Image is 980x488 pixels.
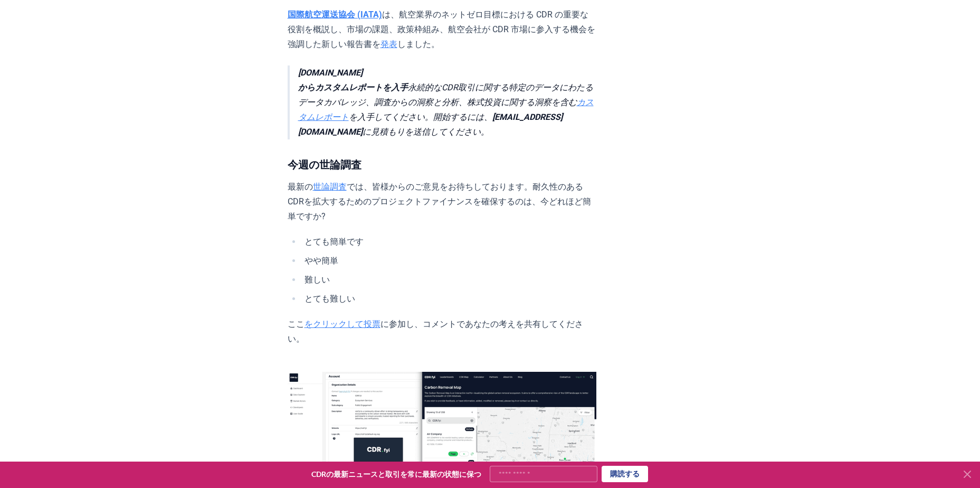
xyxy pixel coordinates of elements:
a: カスタムレポート [298,97,594,122]
li: とても簡単です [301,234,596,249]
strong: 今週の世論調査 [288,158,361,171]
a: 国際航空運送協会 (IATA) [288,10,382,20]
li: 難しい [301,273,596,287]
em: 永続的なCDR取引に関する特定のデータにわたるデータカバレッジ、調査からの洞察と分析、株式投資に関する洞察を含む を入手してください。開始するには、 に見積もりを送信してください。 [298,68,594,137]
p: は、航空業界のネットゼロ目標における CDR の重要な役割を概説し、市場の課題、政策枠組み、航空会社が CDR 市場に参入する機会を強調した新しい報告書を しました。 [288,7,596,52]
p: 最新の では、皆様からのご意見をお待ちしております。耐久性のあるCDRを拡大するためのプロジェクトファイナンスを確保するのは、今どれほど簡単ですか? [288,180,596,224]
li: とても難しい [301,292,596,306]
p: ここ に参加し、コメントであなたの考えを共有してください。 [288,317,596,346]
li: やや簡単 [301,254,596,268]
a: 世論調査 [313,182,347,192]
strong: [EMAIL_ADDRESS][DOMAIN_NAME] [298,112,563,137]
a: 発表 [380,39,397,49]
strong: [DOMAIN_NAME] からカスタムレポートを入手 [298,68,408,92]
a: をクリックして投票 [305,319,380,329]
